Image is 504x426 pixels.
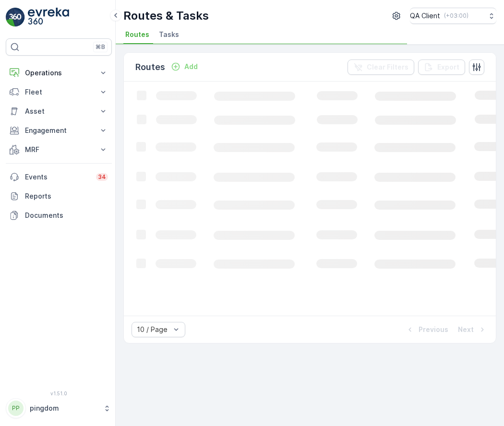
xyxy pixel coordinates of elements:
button: MRF [6,140,112,159]
p: Previous [419,325,448,334]
a: Documents [6,206,112,225]
button: Next [457,324,488,335]
button: Operations [6,63,112,83]
p: Clear Filters [367,62,408,72]
a: Events34 [6,167,112,187]
p: Routes [135,60,165,74]
button: Previous [404,324,449,335]
p: Engagement [25,126,93,135]
div: PP [8,401,24,416]
p: MRF [25,145,93,154]
p: Routes & Tasks [123,8,209,24]
p: Add [184,62,198,71]
button: Clear Filters [348,59,414,75]
button: Fleet [6,83,112,102]
p: ( +03:00 ) [444,12,468,20]
button: Asset [6,102,112,121]
button: QA Client(+03:00) [410,8,496,24]
p: 34 [98,173,106,181]
p: QA Client [410,11,440,21]
p: ⌘B [96,43,105,51]
p: Export [437,62,459,72]
button: Export [418,59,465,75]
p: Reports [25,191,108,201]
p: Documents [25,211,108,220]
p: pingdom [30,403,98,413]
p: Next [458,325,474,334]
p: Asset [25,106,93,116]
img: logo [6,8,25,27]
a: Reports [6,187,112,206]
span: Routes [125,30,149,39]
p: Events [25,172,90,182]
span: v 1.51.0 [6,390,112,396]
p: Fleet [25,87,93,97]
button: PPpingdom [6,398,112,418]
span: Tasks [159,30,179,39]
button: Add [167,61,202,72]
p: Operations [25,68,93,78]
button: Engagement [6,121,112,140]
img: logo_light-DOdMpM7g.png [28,8,69,27]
